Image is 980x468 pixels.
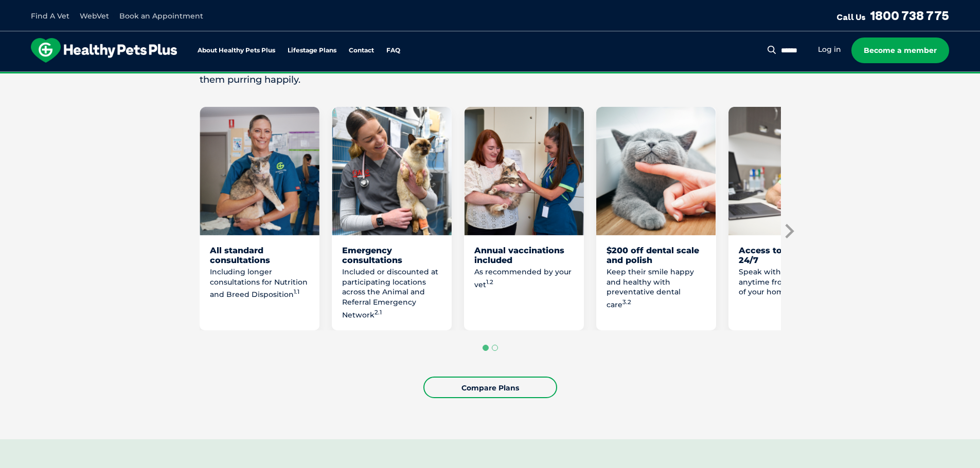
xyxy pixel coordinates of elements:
[210,267,309,299] p: Including longer consultations for Nutrition and Breed Disposition
[294,288,299,295] sup: 1.1
[781,223,796,239] button: Next slide
[298,72,682,81] span: Proactive, preventative wellness program designed to keep your pet healthier and happier for longer
[375,309,382,316] sup: 2.1
[80,11,109,21] a: WebVet
[474,267,574,290] p: As recommended by your vet
[332,107,452,330] li: 2 of 8
[492,345,498,351] button: Go to page 2
[342,267,441,320] p: Included or discounted at participating locations across the Animal and Referral Emergency Network
[728,107,848,330] li: 5 of 8
[386,47,400,54] a: FAQ
[31,38,177,63] img: hpp-logo
[349,47,374,54] a: Contact
[210,246,309,265] div: All standard consultations
[288,47,336,54] a: Lifestage Plans
[200,343,781,352] ul: Select a slide to show
[739,246,838,265] div: Access to WebVet 24/7
[851,38,949,63] a: Become a member
[342,246,441,265] div: Emergency consultations
[483,345,489,351] button: Go to page 1
[765,45,778,55] button: Search
[486,278,493,286] sup: 1.2
[818,45,841,54] a: Log in
[739,267,838,297] p: Speak with a qualified vet anytime from the comfort of your home
[596,107,716,330] li: 4 of 8
[622,298,631,306] sup: 3.2
[31,11,69,21] a: Find A Vet
[200,107,319,330] li: 1 of 8
[474,246,574,265] div: Annual vaccinations included
[119,11,203,21] a: Book an Appointment
[464,107,584,330] li: 3 of 8
[836,8,949,23] a: Call Us1800 738 775
[836,12,866,22] span: Call Us
[607,246,706,265] div: $200 off dental scale and polish
[198,47,275,54] a: About Healthy Pets Plus
[423,377,557,398] a: Compare Plans
[607,267,706,310] p: Keep their smile happy and healthy with preventative dental care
